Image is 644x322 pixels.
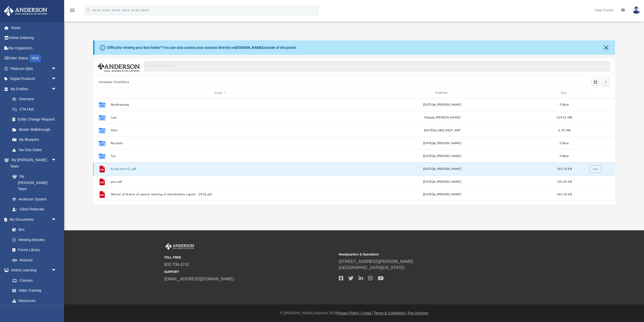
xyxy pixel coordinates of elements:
button: Add [602,79,610,86]
a: Courses [7,275,62,286]
a: [STREET_ADDRESS][PERSON_NAME] [339,259,413,264]
a: Video Training [7,286,59,296]
a: My Blueprint [7,135,62,145]
a: Order StatusNEW [4,53,64,64]
div: © [PERSON_NAME] Advisors 2025 [64,310,644,316]
a: Tax Due Dates [7,145,64,155]
a: Box [7,225,59,235]
div: Modified [332,91,552,95]
a: Overview [7,94,64,104]
div: id [577,91,613,95]
a: Binder Walkthrough [7,124,64,135]
a: My [PERSON_NAME] Teamarrow_drop_down [4,155,62,171]
span: 2.78 MB [558,129,570,132]
button: Mail [111,129,330,132]
a: Client Referrals [7,204,62,215]
img: User Pic [632,6,640,14]
a: Entity Change Request [7,114,64,125]
a: Terms & Conditions | [374,311,407,315]
div: [DATE] by [PERSON_NAME] [332,180,552,184]
span: 122.69 KB [557,180,572,183]
button: Viewable-ClientDocs [99,80,129,85]
span: arrow_drop_down [51,74,62,84]
a: Resources [7,296,62,306]
small: SUPPORT [164,270,335,274]
div: by [PERSON_NAME] [332,115,552,120]
input: Search files and folders [144,62,609,71]
div: NEW [30,54,41,62]
a: Privacy Policy | [337,311,361,315]
button: Close [602,44,610,51]
div: id [95,91,108,95]
button: Waiver of Notice of special meeting of shareholders signed - 2018.pdf [111,193,330,196]
span: arrow_drop_down [51,265,62,276]
a: [GEOGRAPHIC_DATA][US_STATE] [339,265,405,270]
a: Platinum Q&Aarrow_drop_down [4,63,64,74]
div: Name [110,91,330,95]
a: [EMAIL_ADDRESS][DOMAIN_NAME] [164,277,234,281]
button: Switch to Grid View [592,79,599,86]
a: My [PERSON_NAME] Team [7,171,59,194]
span: arrow_drop_down [51,84,62,94]
button: More options [589,165,601,173]
div: [DATE] by [PERSON_NAME] [332,141,552,146]
a: Forms Library [7,245,59,255]
div: [DATE] by ABA_NEST_APP [332,128,552,133]
span: arrow_drop_down [51,155,62,165]
a: My Entitiesarrow_drop_down [4,84,64,94]
a: Legal | [362,311,373,315]
div: [DATE] by [PERSON_NAME] [332,192,552,197]
a: Online Learningarrow_drop_down [4,265,62,275]
button: Tax [111,154,330,158]
a: Anderson System [7,194,62,204]
a: Meeting Minutes [7,235,62,245]
div: [DATE] by [PERSON_NAME] [332,103,552,107]
i: search [86,7,91,13]
img: Anderson Advisors Platinum Portal [164,243,195,250]
a: 800.706.4741 [164,262,189,267]
button: Bookkeeping [111,103,330,106]
a: menu [69,10,75,13]
span: 0 Byte [560,103,569,106]
i: menu [69,7,75,13]
a: Notarize [7,255,62,265]
div: [DATE] by [PERSON_NAME] [332,154,552,159]
div: Size [554,91,574,95]
div: Difficulty viewing your box folder? You can also access your account directly on outside of the p... [107,45,297,50]
span: arrow_drop_down [51,214,62,225]
div: grid [93,98,615,205]
button: living trust Q .pdf [111,167,330,171]
a: Online Ordering [4,33,64,43]
button: pcor.pdf [111,180,330,183]
a: Pay Invoices [408,311,428,315]
a: Home [4,23,64,33]
img: Anderson Advisors Platinum Portal [2,6,49,16]
span: 129.31 MB [556,116,572,119]
small: TOLL FREE [164,255,335,260]
span: 445.32 KB [557,193,572,196]
span: 0 Byte [560,155,569,158]
span: 543.76 KB [557,168,572,170]
button: Receipts [111,142,330,145]
a: [DOMAIN_NAME] [235,45,263,50]
a: CTA Hub [7,104,64,114]
button: Law [111,116,330,119]
a: My Documentsarrow_drop_down [4,214,62,225]
a: Tax Organizers [4,43,64,53]
small: Headquarters & Operations [339,252,510,257]
div: [DATE] by [PERSON_NAME] [332,167,552,171]
span: today [424,116,432,119]
a: Digital Productsarrow_drop_down [4,74,64,84]
span: 0 Byte [560,142,569,145]
span: arrow_drop_down [51,63,62,74]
